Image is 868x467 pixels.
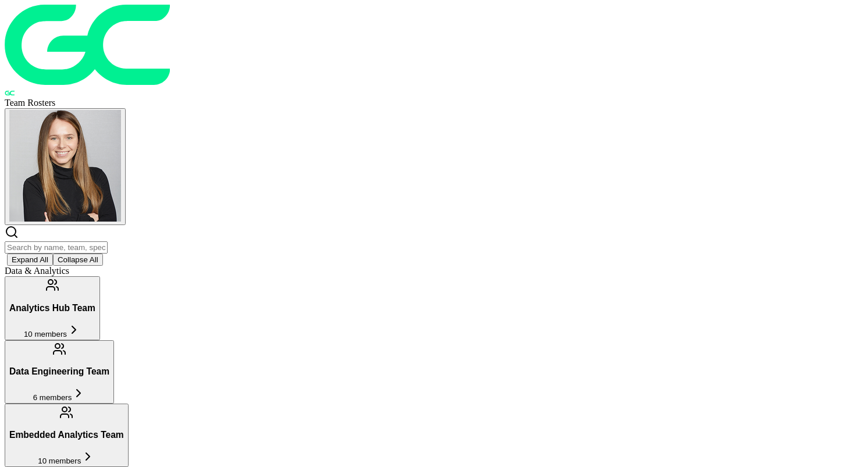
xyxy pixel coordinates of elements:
[5,404,129,467] button: Embedded Analytics Team10 members
[9,430,124,440] h3: Embedded Analytics Team
[9,366,109,377] h3: Data Engineering Team
[9,303,95,313] h3: Analytics Hub Team
[5,340,114,404] button: Data Engineering Team6 members
[53,254,103,266] button: Collapse All
[7,254,53,266] button: Expand All
[5,241,108,254] input: Search by name, team, specialty, or title...
[5,98,55,108] span: Team Rosters
[33,393,72,402] span: 6 members
[5,276,100,340] button: Analytics Hub Team10 members
[5,266,69,276] span: Data & Analytics
[24,330,67,338] span: 10 members
[38,457,81,465] span: 10 members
